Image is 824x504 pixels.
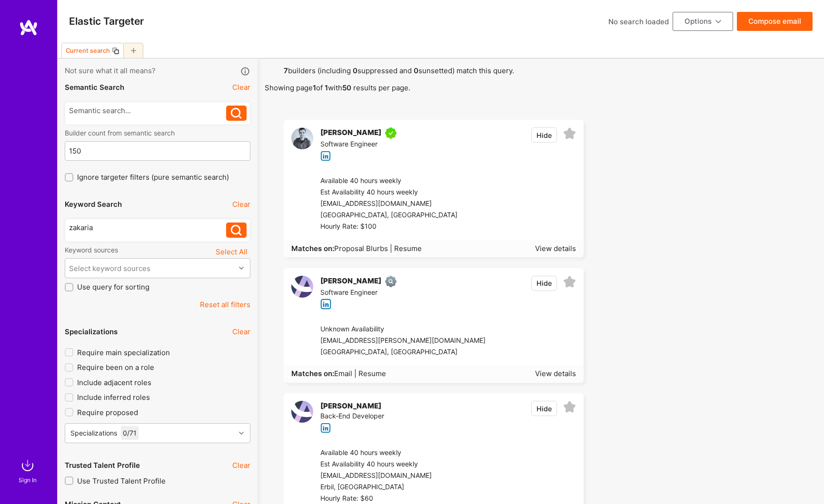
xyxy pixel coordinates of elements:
div: Back-End Developer [320,411,385,422]
label: Keyword sources [65,245,118,254]
a: sign inSign In [20,456,37,485]
img: User Avatar [291,127,313,149]
span: Include inferred roles [77,392,150,402]
img: User Avatar [291,401,313,423]
div: [GEOGRAPHIC_DATA], [GEOGRAPHIC_DATA] [320,347,486,358]
strong: 0 [414,66,418,75]
div: Select keyword sources [69,263,150,273]
div: [EMAIL_ADDRESS][DOMAIN_NAME] [320,198,457,210]
strong: Matches on: [291,244,334,253]
div: [PERSON_NAME] [320,276,381,287]
strong: 0 [353,66,357,75]
i: icon Chevron [239,266,244,271]
div: No search loaded [608,17,669,27]
i: icon EmptyStar [563,276,576,289]
span: Email | Resume [334,369,386,378]
div: [EMAIL_ADDRESS][PERSON_NAME][DOMAIN_NAME] [320,335,486,347]
div: zakaria [69,223,227,233]
label: Builder count from semantic search [65,128,250,137]
strong: 7 [284,66,288,75]
button: Clear [232,327,250,337]
img: A.Teamer in Residence [385,127,397,139]
div: View details [535,368,576,378]
span: Not sure what it all means? [65,66,156,77]
button: Select All [213,245,250,258]
img: Not Scrubbed [385,276,397,287]
h3: Elastic Targeter [69,15,144,27]
strong: Matches on: [291,369,334,378]
div: Software Engineer [320,139,400,150]
button: Clear [232,460,250,470]
div: Hourly Rate: $100 [320,221,457,233]
span: Require proposed [77,407,138,417]
div: [GEOGRAPHIC_DATA], [GEOGRAPHIC_DATA] [320,210,457,221]
strong: 1 [313,83,316,92]
div: Specializations [70,428,117,438]
div: [PERSON_NAME] [320,127,381,139]
div: Est Availability 40 hours weekly [320,459,448,470]
div: View details [535,243,576,253]
div: Trusted Talent Profile [65,460,140,470]
div: Software Engineer [320,287,400,299]
span: Proposal Blurbs | Resume [334,244,422,253]
a: User Avatar [291,127,313,161]
i: icon Plus [131,48,136,53]
i: icon Search [231,108,242,119]
a: User Avatar [291,401,313,433]
button: Compose email [737,12,813,31]
i: icon Search [231,225,242,236]
i: icon linkedIn [320,299,331,310]
i: icon EmptyStar [563,127,576,140]
i: icon Info [240,66,251,77]
div: Est Availability 40 hours weekly [320,187,457,198]
i: icon linkedIn [320,423,331,434]
i: icon linkedIn [320,151,331,162]
strong: 1 [325,83,328,92]
img: User Avatar [291,276,313,298]
div: Erbil, [GEOGRAPHIC_DATA] [320,482,448,493]
div: [EMAIL_ADDRESS][DOMAIN_NAME] [320,470,448,482]
span: Require been on a role [77,362,154,372]
button: Hide [531,276,557,291]
img: logo [19,19,38,36]
i: icon ArrowDownBlack [715,19,721,25]
i: icon Chevron [239,431,244,436]
button: Clear [232,82,250,92]
span: Use Trusted Talent Profile [77,476,166,486]
i: icon Copy [112,47,119,55]
i: icon EmptyStar [563,401,576,414]
div: Keyword Search [65,199,122,209]
div: Sign In [19,475,37,485]
button: Options [673,12,733,31]
div: Specializations [65,327,118,337]
span: Use query for sorting [77,282,149,292]
span: Include adjacent roles [77,378,151,388]
p: Showing page of with results per page. [265,83,817,93]
button: Hide [531,401,557,416]
div: Unknown Availability [320,324,486,335]
button: Reset all filters [200,300,250,310]
a: User Avatar [291,276,313,310]
span: Require main specialization [77,348,170,358]
div: 0 / 71 [121,426,139,440]
strong: 50 [342,83,351,92]
div: Available 40 hours weekly [320,175,457,187]
span: Ignore targeter filters (pure semantic search) [77,172,229,182]
button: Hide [531,127,557,143]
div: Current search [66,47,110,54]
img: sign in [18,456,37,475]
button: Clear [232,199,250,209]
div: Available 40 hours weekly [320,447,448,459]
div: [PERSON_NAME] [320,401,381,411]
div: Semantic Search [65,82,124,92]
